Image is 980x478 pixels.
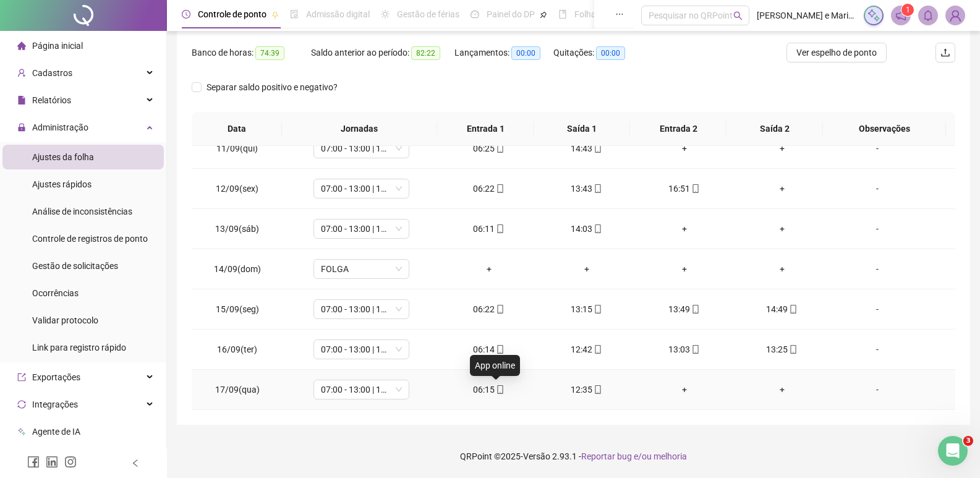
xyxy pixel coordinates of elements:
div: - [841,182,914,195]
div: 14:03 [548,222,626,236]
span: notification [895,10,906,21]
span: file-done [290,10,299,19]
span: Gestão de férias [397,9,459,19]
div: + [743,383,821,396]
span: Separar saldo positivo e negativo? [202,80,343,94]
div: App online [470,355,520,376]
span: 07:00 - 13:00 | 14:00 - 15:20 [321,139,402,158]
span: [PERSON_NAME] e Mariana alimentação ltda [757,9,856,22]
div: + [743,262,821,276]
span: pushpin [540,11,547,19]
span: Admissão digital [306,9,370,19]
span: Integrações [32,399,78,409]
span: book [558,10,567,19]
span: instagram [64,456,77,468]
span: 15/09(seg) [216,304,259,314]
span: Relatórios [32,95,71,105]
span: mobile [788,305,798,314]
span: Ver espelho de ponto [796,46,877,59]
div: 06:15 [450,383,528,396]
iframe: Intercom live chat [938,436,968,466]
span: upload [940,48,950,58]
span: Análise de inconsistências [32,207,132,216]
span: Versão [523,451,550,461]
span: home [17,41,26,50]
span: Validar protocolo [32,315,98,325]
span: mobile [495,385,505,394]
span: bell [922,10,934,21]
div: 14:49 [743,302,821,316]
th: Entrada 1 [437,112,534,146]
footer: QRPoint © 2025 - 2.93.1 - [167,435,980,478]
span: mobile [592,184,602,193]
th: Entrada 2 [630,112,726,146]
div: + [646,383,723,396]
th: Observações [823,112,946,146]
span: Link para registro rápido [32,343,126,352]
span: user-add [17,69,26,77]
th: Saída 2 [726,112,823,146]
span: Ajustes rápidos [32,179,92,189]
span: sun [381,10,390,19]
div: - [841,262,914,276]
span: 74:39 [255,46,284,60]
span: Agente de IA [32,427,80,437]
span: 07:00 - 13:00 | 14:00 - 15:20 [321,300,402,318]
th: Data [192,112,282,146]
div: + [646,222,723,236]
div: 06:25 [450,142,528,155]
div: 13:49 [646,302,723,316]
div: Saldo anterior ao período: [311,46,454,60]
span: 14/09(dom) [214,264,261,274]
div: 14:43 [548,142,626,155]
span: 12/09(sex) [216,184,258,194]
span: 07:00 - 13:00 | 14:00 - 15:20 [321,380,402,399]
span: 1 [906,6,910,14]
span: clock-circle [182,10,190,19]
th: Saída 1 [534,112,630,146]
th: Jornadas [282,112,437,146]
span: Cadastros [32,68,72,78]
span: 82:22 [411,46,440,60]
img: sparkle-icon.fc2bf0ac1784a2077858766a79e2daf3.svg [867,9,880,22]
span: Exportações [32,372,80,382]
div: - [841,142,914,155]
div: Lançamentos: [454,46,553,60]
span: Painel do DP [487,9,535,19]
span: dashboard [471,10,479,19]
span: mobile [690,184,700,193]
span: file [17,96,26,105]
div: - [841,302,914,316]
div: + [743,182,821,195]
span: 07:00 - 13:00 | 14:00 - 15:20 [321,220,402,238]
span: 3 [963,436,973,446]
div: + [646,142,723,155]
span: mobile [495,144,505,153]
span: 11/09(qui) [216,143,258,153]
div: + [450,262,528,276]
span: mobile [592,224,602,233]
span: 17/09(qua) [215,385,260,395]
div: - [841,383,914,396]
div: 16:51 [646,182,723,195]
span: facebook [27,456,40,468]
span: Controle de ponto [198,9,266,19]
div: 06:22 [450,302,528,316]
div: 13:43 [548,182,626,195]
span: Ocorrências [32,288,79,298]
div: + [743,222,821,236]
span: mobile [592,345,602,354]
div: 12:35 [548,383,626,396]
div: Quitações: [553,46,649,60]
div: 12:42 [548,343,626,356]
div: - [841,343,914,356]
span: Observações [833,122,936,135]
span: Controle de registros de ponto [32,234,148,244]
div: + [548,262,626,276]
button: Ver espelho de ponto [786,43,887,62]
span: mobile [495,184,505,193]
span: mobile [495,305,505,314]
span: Folha de pagamento [574,9,654,19]
span: Administração [32,122,88,132]
div: + [743,142,821,155]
